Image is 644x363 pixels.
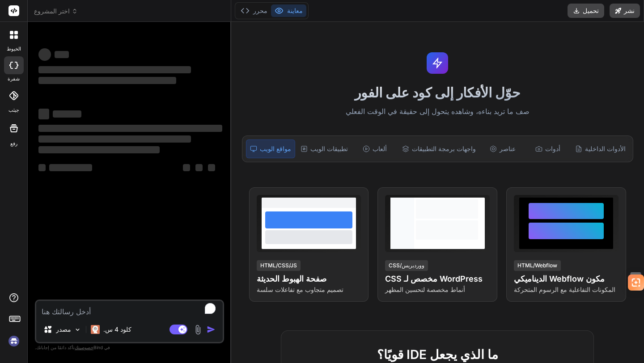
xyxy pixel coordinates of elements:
img: تسجيل الدخول [6,333,21,349]
font: الأدوات الداخلية [585,145,626,152]
font: تطبيقات الويب [310,145,348,152]
font: عناصر [500,145,516,152]
font: كلود 4 س. [103,325,131,333]
font: ألعاب [373,145,387,152]
font: الخيوط [7,46,21,52]
font: معاينة [287,7,303,14]
img: رمز [207,325,216,334]
img: سونيت كلود 4 [91,325,100,334]
font: نشر [624,7,635,14]
font: جيثب [8,107,19,113]
font: اختر المشروع [34,7,70,15]
font: صفحة الهبوط الحديثة [257,274,326,283]
font: شفرة [8,76,20,82]
font: أدوات [545,145,560,152]
font: CSS مخصص لـ WordPress [385,274,483,283]
font: خصوصيتك [75,345,93,350]
font: ما الذي يجعل IDE قويًا؟ [377,347,498,362]
button: محرر [237,4,271,17]
font: أنماط مخصصة لتحسين المظهر [385,286,465,293]
button: نشر [610,4,640,18]
font: صف ما تريد بناءه، وشاهده يتحول إلى حقيقة في الوقت الفعلي [346,107,530,116]
font: CSS/ووردبريس [389,262,424,269]
font: رفع [10,140,17,147]
font: في Bind [93,345,110,350]
img: مرفق [193,325,203,335]
font: تصميم متجاوب مع تفاعلات سلسة [257,286,343,293]
font: مواقع الويب [260,145,291,152]
button: معاينة [271,4,306,17]
font: حوّل الأفكار إلى كود على الفور [355,84,521,101]
font: HTML/Webflow [517,262,557,269]
font: تحميل [583,7,599,14]
button: تحميل [568,4,604,18]
font: مصدر [56,325,71,333]
textarea: To enrich screen reader interactions, please activate Accessibility in Grammarly extension settings [36,301,223,317]
img: اختيار النماذج [74,326,81,333]
font: واجهات برمجة التطبيقات [412,145,476,152]
font: تأكد دائمًا من إجاباتك. [35,345,75,350]
font: محرر [253,7,267,14]
font: HTML/CSS/JS [260,262,297,269]
font: مكون Webflow الديناميكي [514,274,605,283]
font: المكونات التفاعلية مع الرسوم المتحركة [514,286,615,293]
